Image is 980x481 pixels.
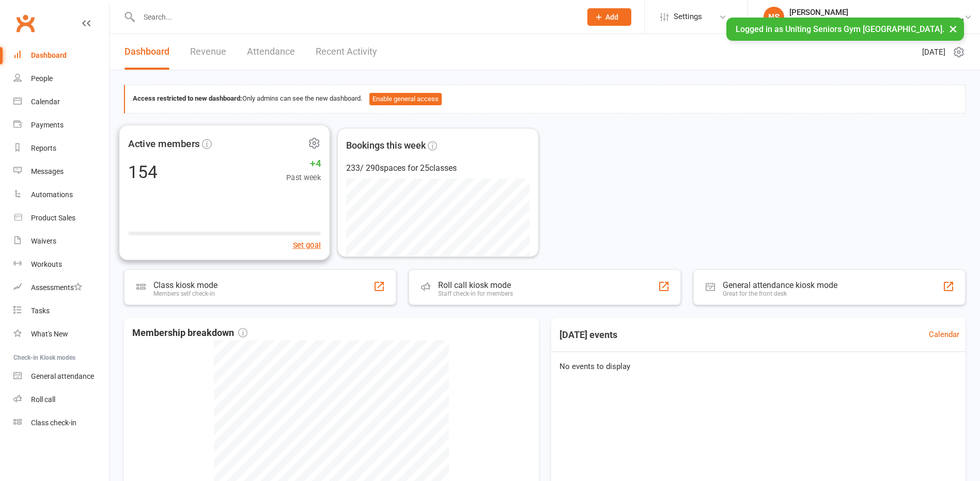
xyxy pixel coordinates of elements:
[31,307,50,315] div: Tasks
[551,326,626,344] h3: [DATE] events
[31,395,55,404] div: Roll call
[547,352,970,381] div: No events to display
[13,206,109,230] a: Product Sales
[438,280,513,290] div: Roll call kiosk mode
[13,230,109,253] a: Waivers
[922,46,945,58] span: [DATE]
[346,138,426,153] span: Bookings this week
[605,13,618,21] span: Add
[316,34,377,70] a: Recent Activity
[133,93,957,105] div: Only admins can see the new dashboard.
[128,136,200,151] span: Active members
[13,160,109,183] a: Messages
[674,5,702,28] span: Settings
[764,7,784,27] div: NS
[13,299,109,323] a: Tasks
[31,330,68,338] div: What's New
[136,10,574,24] input: Search...
[132,326,247,341] span: Membership breakdown
[31,51,67,59] div: Dashboard
[13,388,109,411] a: Roll call
[346,162,530,175] div: 233 / 290 spaces for 25 classes
[929,328,959,341] a: Calendar
[31,419,76,427] div: Class check-in
[31,121,64,129] div: Payments
[13,411,109,435] a: Class kiosk mode
[13,276,109,299] a: Assessments
[789,17,964,26] div: Uniting Seniors [PERSON_NAME][GEOGRAPHIC_DATA]
[13,114,109,137] a: Payments
[31,260,62,268] div: Workouts
[293,238,321,251] button: Set goal
[944,18,962,40] button: ×
[438,290,513,297] div: Staff check-in for members
[13,253,109,276] a: Workouts
[286,155,321,171] span: +4
[31,190,73,199] div: Automations
[13,44,109,67] a: Dashboard
[13,183,109,206] a: Automations
[153,290,217,297] div: Members self check-in
[31,214,75,222] div: Product Sales
[133,94,242,102] strong: Access restricted to new dashboard:
[12,10,38,36] a: Clubworx
[789,8,964,17] div: [PERSON_NAME]
[13,67,109,90] a: People
[31,237,56,245] div: Waivers
[31,372,94,380] div: General attendance
[13,90,109,114] a: Calendar
[128,163,158,180] div: 154
[31,98,60,106] div: Calendar
[13,365,109,388] a: General attendance kiosk mode
[125,34,169,70] a: Dashboard
[153,280,217,290] div: Class kiosk mode
[247,34,295,70] a: Attendance
[13,137,109,160] a: Reports
[13,323,109,346] a: What's New
[736,24,944,34] span: Logged in as Uniting Seniors Gym [GEOGRAPHIC_DATA].
[31,283,82,292] div: Assessments
[31,74,53,83] div: People
[190,34,226,70] a: Revenue
[31,144,56,152] div: Reports
[31,167,64,175] div: Messages
[723,290,837,297] div: Great for the front desk
[369,93,442,105] button: Enable general access
[723,280,837,290] div: General attendance kiosk mode
[587,8,631,26] button: Add
[286,171,321,183] span: Past week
